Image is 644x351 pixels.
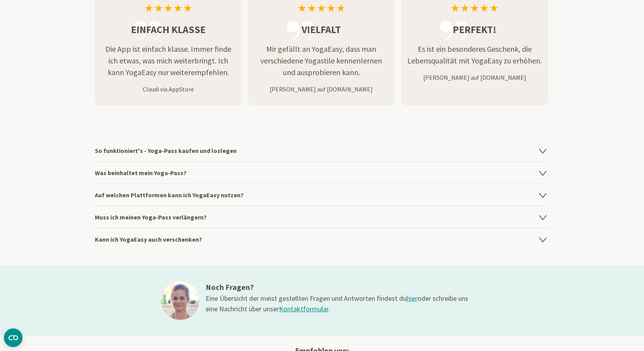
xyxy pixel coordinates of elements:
p: [PERSON_NAME] auf [DOMAIN_NAME] [401,73,548,82]
h3: Perfekt! [401,22,548,37]
button: CMP-Widget öffnen [4,328,23,347]
h4: Was beinhaltet mein Yoga-Pass? [95,161,550,184]
p: Die App ist einfach klasse. Immer finde ich etwas, was mich weiterbringt. Ich kann YogaEasy nur w... [95,43,242,78]
h3: Vielfalt [248,22,395,37]
h4: Muss ich meinen Yoga-Pass verlängern? [95,206,550,228]
h3: Noch Fragen? [206,281,470,293]
p: Es ist ein besonderes Geschenk, die Lebensqualität mit YogaEasy zu erhöhen. [401,43,548,67]
a: Kontaktformular [279,304,328,313]
p: Claudi via AppStore [95,84,242,94]
h4: Auf welchen Plattformen kann ich YogaEasy nutzen? [95,184,550,206]
h3: Einfach klasse [95,22,242,37]
img: ines@1x.jpg [161,281,199,320]
h4: So funktioniert's - Yoga-Pass kaufen und loslegen [95,140,550,161]
a: hier [407,294,417,303]
p: Mir gefällt an YogaEasy, dass man verschiedene Yogastile kennenlernen und ausprobieren kann. [248,43,395,78]
div: Eine Übersicht der meist gestellten Fragen und Antworten findest du oder schreibe uns eine Nachri... [206,293,470,314]
h4: Kann ich YogaEasy auch verschenken? [95,228,550,250]
p: [PERSON_NAME] auf [DOMAIN_NAME] [248,84,395,94]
